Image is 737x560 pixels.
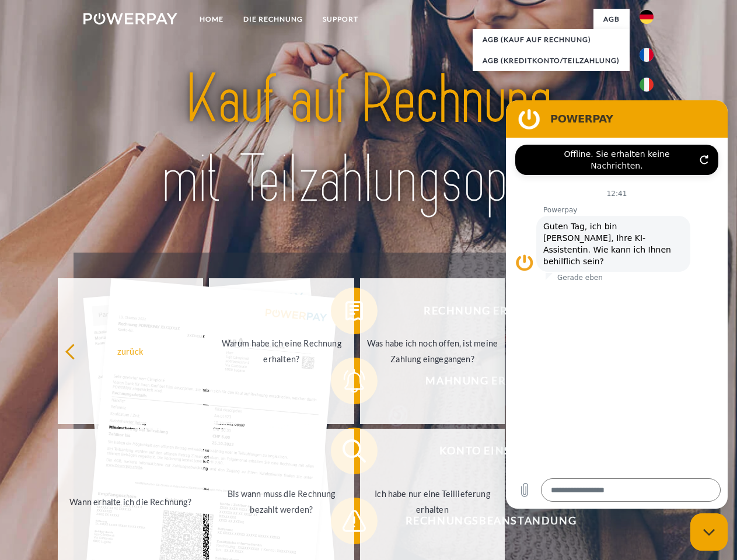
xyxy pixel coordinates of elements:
div: Bis wann muss die Rechnung bezahlt werden? [216,486,347,517]
div: Was habe ich noch offen, ist meine Zahlung eingegangen? [367,335,498,367]
div: Warum habe ich eine Rechnung erhalten? [216,335,347,367]
iframe: Messaging-Fenster [506,100,728,509]
a: Was habe ich noch offen, ist meine Zahlung eingegangen? [360,278,505,424]
img: logo-powerpay-white.svg [83,13,177,24]
img: fr [640,48,654,62]
img: title-powerpay_de.svg [111,56,626,223]
a: AGB (Kauf auf Rechnung) [473,29,630,50]
div: Ich habe nur eine Teillieferung erhalten [367,486,498,517]
a: Home [190,9,233,30]
img: de [640,10,654,24]
iframe: Schaltfläche zum Öffnen des Messaging-Fensters; Konversation läuft [690,513,728,551]
a: DIE RECHNUNG [233,9,313,30]
div: Wann erhalte ich die Rechnung? [65,494,196,509]
a: SUPPORT [313,9,368,30]
a: agb [593,9,630,30]
div: zurück [65,343,196,359]
a: AGB (Kreditkonto/Teilzahlung) [473,50,630,71]
img: it [640,78,654,92]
